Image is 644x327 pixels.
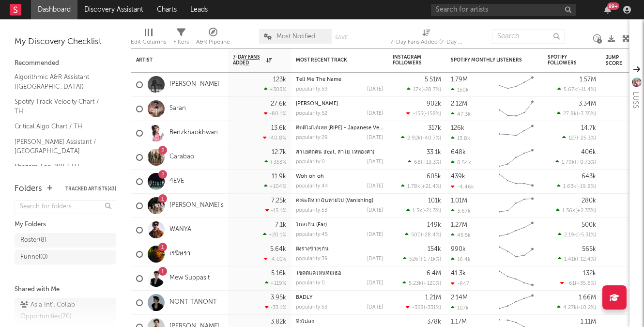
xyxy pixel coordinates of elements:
[407,184,420,189] span: 1.78k
[451,256,471,263] div: 16.4k
[196,36,230,48] div: A&R Pipeline
[15,58,116,69] div: Recommended
[407,136,421,141] span: 2.92k
[411,233,421,238] span: 500
[562,208,575,214] span: 1.36k
[169,105,186,113] a: Saran
[65,187,116,191] button: Tracked Artists(43)
[196,24,230,52] div: A&R Pipeline
[401,135,441,141] div: ( )
[451,305,469,311] div: 107k
[578,305,595,311] span: -10.2 %
[272,173,286,180] div: 11.9k
[296,247,329,252] a: ฝังร่างข้างๆกัน
[402,280,441,286] div: ( )
[15,36,116,48] div: My Discovery Checklist
[562,160,575,165] span: 1.79k
[271,319,286,325] div: 3.82k
[556,207,596,214] div: ( )
[578,257,595,262] span: -12.4 %
[560,280,596,286] div: ( )
[425,305,440,311] span: -331 %
[579,101,596,107] div: 3.34M
[427,270,441,277] div: 6.4M
[263,135,286,141] div: -40.8 %
[296,111,327,116] div: popularity: 52
[412,305,424,311] span: -328
[576,160,595,165] span: +0.73 %
[579,87,595,93] span: -11.4 %
[296,198,383,203] div: คงจะดีหากฉันหายไป (Vanishing)
[296,135,328,140] div: popularity: 29
[451,87,469,93] div: 150k
[451,149,466,156] div: 648k
[169,298,217,307] a: NONT TANONT
[271,198,286,204] div: 7.25k
[557,86,596,93] div: ( )
[420,257,440,262] span: +1.71k %
[131,36,166,48] div: Edit Columns
[296,256,328,262] div: popularity: 39
[409,281,422,286] span: 5.23k
[173,24,189,52] div: Filters
[296,222,383,228] div: ไกลเกิน (Far)
[578,111,595,117] span: -3.35 %
[275,222,286,228] div: 7.1k
[564,233,577,238] span: 2.19k
[451,111,471,117] div: 47.3k
[15,250,116,265] a: Funnel(0)
[451,198,467,204] div: 1.01M
[582,246,596,252] div: 565k
[555,159,596,165] div: ( )
[580,77,596,83] div: 1.57M
[15,121,107,132] a: Critical Algo Chart / TH
[407,86,441,93] div: ( )
[296,295,312,300] a: BADLY
[15,96,107,116] a: Spotify Track Velocity Chart / TH
[413,111,423,117] span: -155
[581,319,596,325] div: 1.11M
[578,184,595,189] span: -19.8 %
[296,295,383,300] div: BADLY
[273,77,286,83] div: 123k
[276,33,315,40] span: Most Notified
[264,256,286,262] div: -4.01 %
[296,319,383,325] div: ทิ้งไม่ลง
[494,170,538,194] svg: Chart title
[581,149,596,156] div: 406k
[451,173,465,180] div: 439k
[406,207,441,214] div: ( )
[408,159,441,165] div: ( )
[427,319,441,325] div: 378k
[15,183,42,195] div: Folders
[494,73,538,97] svg: Chart title
[296,271,341,276] a: โชคดีแค่ไหนที่มีเธอ
[367,232,383,237] div: [DATE]
[367,256,383,262] div: [DATE]
[451,222,467,228] div: 1.27M
[271,270,286,277] div: 5.16k
[296,159,325,165] div: popularity: 0
[271,295,286,301] div: 3.95k
[451,246,466,252] div: 990k
[413,87,421,93] span: 17k
[264,159,286,165] div: +353 %
[451,295,468,301] div: 2.14M
[296,222,327,228] a: ไกลเกิน (Far)
[563,305,577,311] span: 4.27k
[494,242,538,266] svg: Chart title
[492,29,565,44] input: Search...
[296,184,328,189] div: popularity: 44
[494,266,538,291] svg: Chart title
[451,159,471,166] div: 8.54k
[451,270,466,277] div: 41.3k
[367,111,383,116] div: [DATE]
[169,129,218,137] a: Benzkhaokhwan
[15,72,107,92] a: Algorithmic A&R Assistant ([GEOGRAPHIC_DATA])
[296,208,327,213] div: popularity: 53
[563,111,577,117] span: 27.8k
[296,232,328,237] div: popularity: 45
[296,305,327,310] div: popularity: 53
[578,136,595,141] span: -25.3 %
[558,256,596,262] div: ( )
